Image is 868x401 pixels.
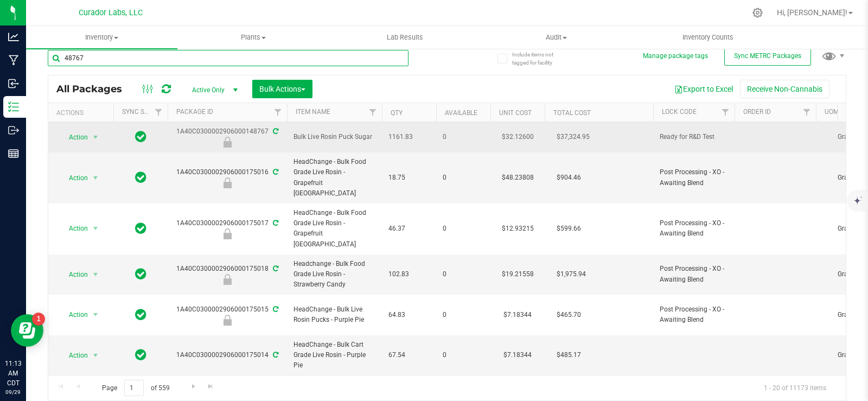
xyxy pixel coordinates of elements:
[135,170,146,185] span: In Sync
[551,221,586,237] span: $599.66
[56,109,109,117] div: Actions
[481,26,632,49] a: Audit
[388,132,430,142] span: 1161.83
[8,78,19,89] inline-svg: Inbound
[166,177,289,188] div: Post Processing - XO - Awaiting Blend
[660,304,728,325] span: Post Processing - XO - Awaiting Blend
[135,221,146,236] span: In Sync
[490,152,545,203] td: $48.23808
[662,108,697,116] a: Lock Code
[551,266,591,282] span: $1,975.94
[203,380,219,394] a: Go to the last page
[271,351,278,359] span: Sync from Compliance System
[293,304,375,325] span: HeadChange - Bulk Live Rosin Pucks - Purple Pie
[743,108,771,116] a: Order Id
[59,348,88,363] span: Action
[89,170,103,186] span: select
[166,167,289,188] div: 1A40C0300002906000175016
[186,380,201,394] a: Go to the next page
[8,125,19,136] inline-svg: Outbound
[293,208,375,250] span: HeadChange - Bulk Food Grade Live Rosin - Grapefruit [GEOGRAPHIC_DATA]
[443,350,484,360] span: 0
[643,52,708,61] button: Manage package tags
[490,203,545,254] td: $12.93215
[59,221,88,236] span: Action
[11,314,43,347] iframe: Resource center
[445,109,477,117] a: Available
[166,304,289,326] div: 1A40C0300002906000175015
[26,33,177,42] span: Inventory
[48,50,409,66] input: Search Package ID, Item Name, SKU, Lot or Part Number...
[490,295,545,335] td: $7.18344
[490,122,545,152] td: $32.12600
[79,8,143,17] span: Curador Labs, LLC
[252,80,312,98] button: Bulk Actions
[89,221,103,236] span: select
[271,265,278,272] span: Sync from Compliance System
[388,350,430,360] span: 67.54
[293,340,375,371] span: HeadChange - Bulk Cart Grade Live Rosin - Purple Pie
[8,55,19,66] inline-svg: Manufacturing
[259,85,305,93] span: Bulk Actions
[8,148,19,159] inline-svg: Reports
[124,380,144,397] input: 1
[293,132,375,142] span: Bulk Live Rosin Puck Sugar
[443,224,484,234] span: 0
[551,347,586,363] span: $485.17
[59,307,88,322] span: Action
[178,33,328,42] span: Plants
[551,307,586,323] span: $465.70
[166,350,289,360] div: 1A40C0300002906000175014
[825,108,839,116] a: UOM
[551,170,586,186] span: $904.46
[135,129,146,144] span: In Sync
[150,103,168,122] a: Filter
[388,224,430,234] span: 46.37
[391,109,403,117] a: Qty
[177,26,329,49] a: Plants
[271,219,278,227] span: Sync from Compliance System
[717,103,735,122] a: Filter
[5,388,21,396] p: 09/29
[388,310,430,320] span: 64.83
[512,50,566,67] span: Include items not tagged for facility
[293,157,375,199] span: HeadChange - Bulk Food Grade Live Rosin - Grapefruit [GEOGRAPHIC_DATA]
[89,267,103,282] span: select
[166,126,289,148] div: 1A40C0300002906000148767
[443,173,484,183] span: 0
[551,129,595,145] span: $37,324.95
[660,132,728,142] span: Ready for R&D Test
[135,307,146,322] span: In Sync
[93,380,178,397] span: Page of 559
[271,168,278,176] span: Sync from Compliance System
[59,267,88,282] span: Action
[751,8,764,18] div: Manage settings
[5,359,21,388] p: 11:13 AM CDT
[271,305,278,313] span: Sync from Compliance System
[89,348,103,363] span: select
[89,307,103,322] span: select
[372,33,438,42] span: Lab Results
[176,108,213,116] a: Package ID
[668,33,748,42] span: Inventory Counts
[135,266,146,282] span: In Sync
[26,26,177,49] a: Inventory
[443,269,484,279] span: 0
[364,103,382,122] a: Filter
[293,259,375,290] span: Headchange - Bulk Food Grade Live Rosin - Strawberry Candy
[755,380,835,396] span: 1 - 20 of 11173 items
[481,33,631,42] span: Audit
[166,218,289,239] div: 1A40C0300002906000175017
[734,52,801,60] span: Sync METRC Packages
[740,80,829,98] button: Receive Non-Cannabis
[490,335,545,376] td: $7.18344
[443,132,484,142] span: 0
[271,128,278,135] span: Sync from Compliance System
[660,167,728,188] span: Post Processing - XO - Awaiting Blend
[777,8,847,17] span: Hi, [PERSON_NAME]!
[122,108,164,116] a: Sync Status
[329,26,481,49] a: Lab Results
[490,254,545,295] td: $19.21558
[59,130,88,145] span: Action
